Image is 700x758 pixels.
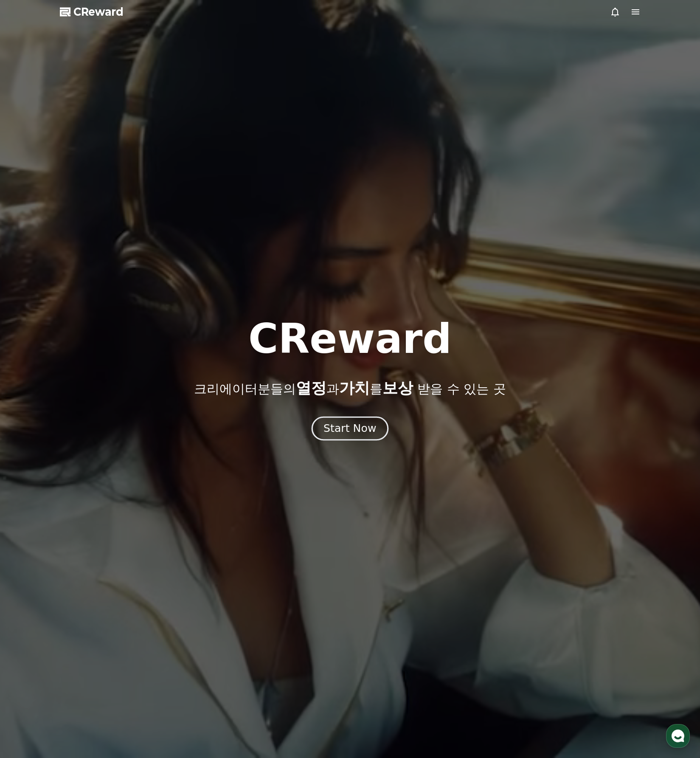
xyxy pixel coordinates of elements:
[27,282,32,289] span: 홈
[312,416,388,440] button: Start Now
[194,380,506,397] p: 크리에이터분들의 과 를 받을 수 있는 곳
[339,379,370,397] span: 가치
[110,269,163,290] a: 설정
[60,5,124,19] a: CReward
[323,421,376,436] div: Start Now
[296,379,326,397] span: 열정
[313,425,387,434] a: Start Now
[78,282,88,289] span: 대화
[248,318,452,359] h1: CReward
[73,5,124,19] span: CReward
[3,269,56,290] a: 홈
[131,282,141,289] span: 설정
[56,269,110,290] a: 대화
[382,379,413,397] span: 보상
